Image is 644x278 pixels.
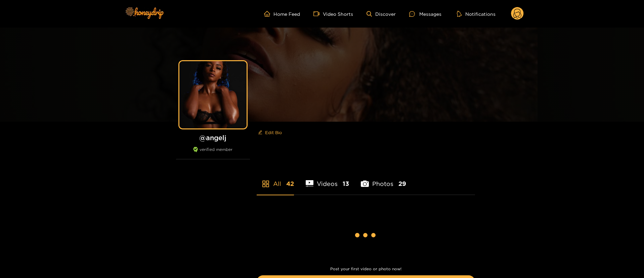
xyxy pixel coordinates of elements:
li: Videos [306,164,349,195]
span: edit [258,130,262,135]
span: home [264,11,273,17]
button: Notifications [455,10,498,17]
li: Photos [361,164,406,195]
span: Edit Bio [265,129,282,136]
span: 42 [286,180,294,188]
button: editEdit Bio [257,127,283,138]
a: Home Feed [264,11,300,17]
a: Discover [367,11,396,17]
a: Video Shorts [313,11,353,17]
div: Messages [409,10,441,18]
span: appstore [262,180,270,188]
span: video-camera [313,11,323,17]
span: 29 [398,180,406,188]
li: All [257,164,294,195]
h1: @ angelj [176,133,250,142]
span: 13 [343,180,349,188]
div: verified member [176,147,250,159]
p: Post your first video or photo now! [257,267,475,271]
